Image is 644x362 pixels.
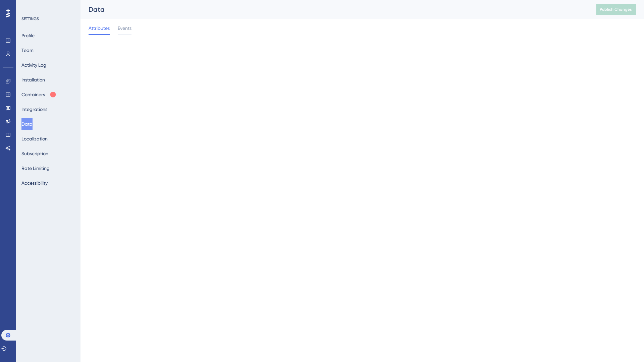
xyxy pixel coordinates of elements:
span: Events [118,24,131,32]
button: Containers [21,88,56,101]
div: SETTINGS [21,16,76,21]
button: Subscription [21,147,48,160]
button: Team [21,44,34,56]
span: Publish Changes [600,7,632,12]
button: Data [21,118,33,130]
button: Integrations [21,103,47,115]
button: Profile [21,29,35,42]
span: Attributes [89,24,110,32]
button: Activity Log [21,59,46,71]
button: Rate Limiting [21,162,50,174]
button: Publish Changes [596,4,636,15]
button: Accessibility [21,177,48,189]
button: Localization [21,133,48,145]
button: Installation [21,74,45,86]
div: Data [89,5,579,14]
